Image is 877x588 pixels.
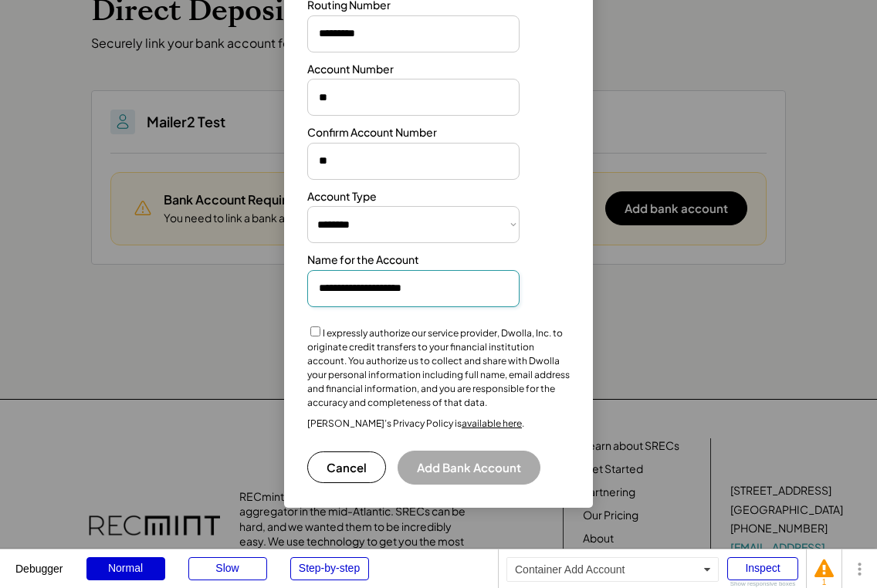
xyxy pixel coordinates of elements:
[307,125,437,140] div: Confirm Account Number
[727,581,798,587] div: Show responsive boxes
[290,557,369,580] div: Step-by-step
[307,189,377,204] div: Account Type
[814,579,834,586] div: 1
[307,252,419,268] div: Name for the Account
[307,451,386,483] button: Cancel
[727,557,798,580] div: Inspect
[188,557,267,580] div: Slow
[398,451,540,485] button: Add Bank Account
[307,417,524,430] div: [PERSON_NAME]’s Privacy Policy is .
[86,557,165,580] div: Normal
[307,62,394,77] div: Account Number
[307,327,570,408] label: I expressly authorize our service provider, Dwolla, Inc. to originate credit transfers to your fi...
[15,549,63,574] div: Debugger
[506,557,719,582] div: Container Add Account
[462,417,522,429] a: available here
